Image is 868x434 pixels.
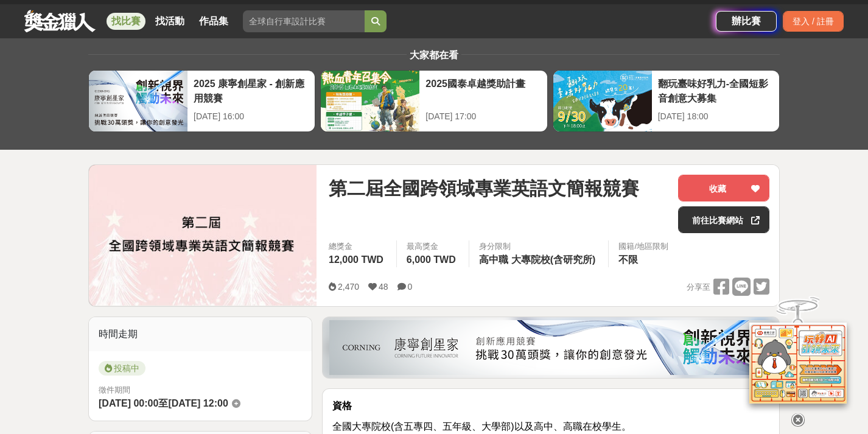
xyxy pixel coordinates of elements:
[425,77,541,104] div: 2025國泰卓越獎助計畫
[89,317,312,351] div: 時間走期
[407,240,459,253] span: 最高獎金
[511,254,596,265] span: 大專院校(含研究所)
[320,70,547,132] a: 2025國泰卓越獎助計畫[DATE] 17:00
[332,421,631,432] span: 全國大專院校(含五專四、五年級、大學部)以及高中、高職在校學生。
[107,13,145,30] a: 找比賽
[329,175,639,202] span: 第二屆全國跨領域專業英語文簡報競賽
[407,50,461,60] span: 大家都在看
[425,110,541,123] div: [DATE] 17:00
[150,13,189,30] a: 找活動
[89,165,317,306] img: Cover Image
[194,77,309,104] div: 2025 康寧創星家 - 創新應用競賽
[329,254,383,265] span: 12,000 TWD
[678,175,769,201] button: 收藏
[99,398,158,408] span: [DATE] 00:00
[687,278,710,296] span: 分享至
[99,385,130,394] span: 徵件期間
[658,110,773,123] div: [DATE] 18:00
[716,11,777,32] a: 辦比賽
[158,398,168,408] span: 至
[194,110,309,123] div: [DATE] 16:00
[338,282,359,292] span: 2,470
[407,254,456,265] span: 6,000 TWD
[553,70,780,132] a: 翻玩臺味好乳力-全國短影音創意大募集[DATE] 18:00
[678,206,769,233] a: 前往比賽網站
[479,254,508,265] span: 高中職
[194,13,233,30] a: 作品集
[168,398,228,408] span: [DATE] 12:00
[243,10,365,32] input: 全球自行車設計比賽
[88,70,315,132] a: 2025 康寧創星家 - 創新應用競賽[DATE] 16:00
[99,361,145,376] span: 投稿中
[618,254,638,265] span: 不限
[329,240,387,253] span: 總獎金
[658,77,773,104] div: 翻玩臺味好乳力-全國短影音創意大募集
[332,401,352,411] strong: 資格
[749,323,847,404] img: d2146d9a-e6f6-4337-9592-8cefde37ba6b.png
[379,282,388,292] span: 48
[408,282,413,292] span: 0
[329,320,772,375] img: be6ed63e-7b41-4cb8-917a-a53bd949b1b4.png
[618,240,668,253] div: 國籍/地區限制
[479,240,599,253] div: 身分限制
[783,11,844,32] div: 登入 / 註冊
